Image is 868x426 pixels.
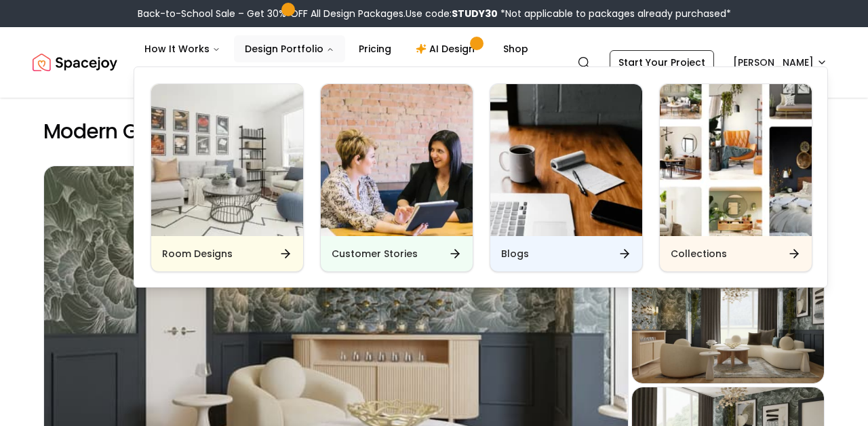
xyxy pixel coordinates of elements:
[321,84,473,236] img: Customer Stories
[490,84,642,236] img: Blogs
[33,49,117,76] a: Spacejoy
[660,84,812,236] img: Collections
[501,247,529,260] h6: Blogs
[406,7,498,20] span: Use code:
[490,83,643,272] a: BlogsBlogs
[134,35,539,62] nav: Main
[151,84,303,236] img: Room Designs
[234,35,345,62] button: Design Portfolio
[162,247,233,260] h6: Room Designs
[659,83,812,272] a: CollectionsCollections
[134,67,829,288] div: Design Portfolio
[134,35,231,62] button: How It Works
[138,7,731,20] div: Back-to-School Sale – Get 30% OFF All Design Packages.
[725,50,835,75] button: [PERSON_NAME]
[332,247,418,260] h6: Customer Stories
[33,49,117,76] img: Spacejoy Logo
[498,7,731,20] span: *Not applicable to packages already purchased*
[320,83,473,272] a: Customer StoriesCustomer Stories
[405,35,490,62] a: AI Design
[348,35,402,62] a: Pricing
[151,83,304,272] a: Room DesignsRoom Designs
[452,7,498,20] b: STUDY30
[610,50,714,75] a: Start Your Project
[671,247,727,260] h6: Collections
[492,35,539,62] a: Shop
[33,27,835,98] nav: Global
[43,119,825,144] h2: Modern Glam Living Room with Abstract Wallpaper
